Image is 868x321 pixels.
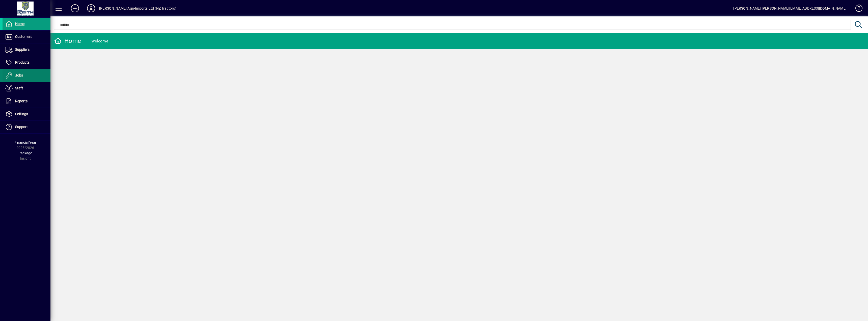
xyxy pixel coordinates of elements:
a: Staff [3,82,50,95]
span: Reports [15,99,28,103]
a: Suppliers [3,43,50,56]
span: Staff [15,86,23,90]
a: Reports [3,95,50,108]
div: Home [54,37,81,45]
span: Suppliers [15,47,30,52]
div: [PERSON_NAME] [PERSON_NAME][EMAIL_ADDRESS][DOMAIN_NAME] [733,4,847,12]
button: Add [67,4,83,13]
span: Package [18,151,32,155]
a: Settings [3,108,50,120]
div: Welcome [91,37,108,45]
span: Settings [15,112,28,116]
a: Jobs [3,69,50,82]
button: Profile [83,4,99,13]
div: [PERSON_NAME] Agri-Imports Ltd (NZ Tractors) [99,4,176,12]
span: Home [15,22,24,26]
span: Financial Year [14,140,36,144]
a: Products [3,56,50,69]
a: Knowledge Base [852,1,862,17]
span: Jobs [15,73,23,77]
span: Support [15,125,28,129]
span: Customers [15,35,32,39]
a: Customers [3,31,50,43]
span: Products [15,60,30,64]
a: Support [3,121,50,133]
